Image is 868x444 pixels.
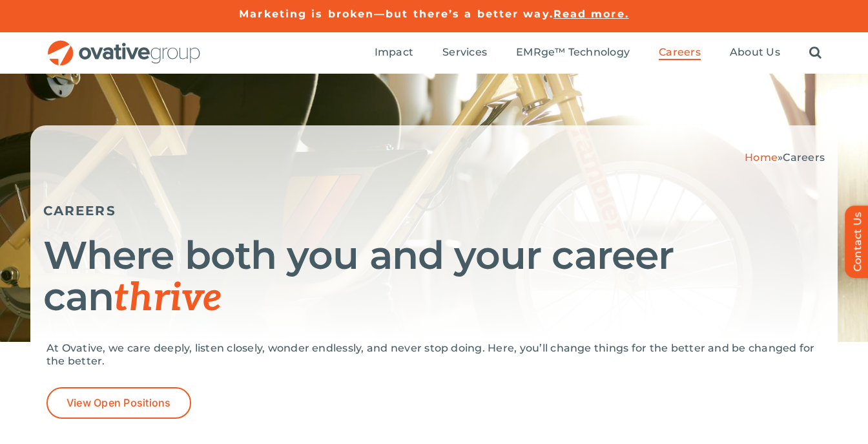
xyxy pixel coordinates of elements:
[375,46,413,60] a: Impact
[516,46,630,60] a: EMRge™ Technology
[659,46,701,60] a: Careers
[46,39,201,51] a: OG_Full_horizontal_RGB
[43,203,825,218] h5: CAREERS
[516,46,630,59] span: EMRge™ Technology
[553,8,629,20] a: Read more.
[745,151,778,164] a: Home
[46,342,821,368] p: At Ovative, we care deeply, listen closely, wonder endlessly, and never stop doing. Here, you’ll ...
[114,275,222,322] span: thrive
[442,46,487,60] a: Services
[730,46,780,60] a: About Us
[239,8,553,20] a: Marketing is broken—but there’s a better way.
[783,151,825,164] span: Careers
[730,46,780,59] span: About Us
[809,46,821,60] a: Search
[375,32,821,74] nav: Menu
[745,151,825,164] span: »
[43,235,825,319] h1: Where both you and your career can
[375,46,413,59] span: Impact
[659,46,701,59] span: Careers
[442,46,487,59] span: Services
[67,397,171,409] span: View Open Positions
[46,387,191,419] a: View Open Positions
